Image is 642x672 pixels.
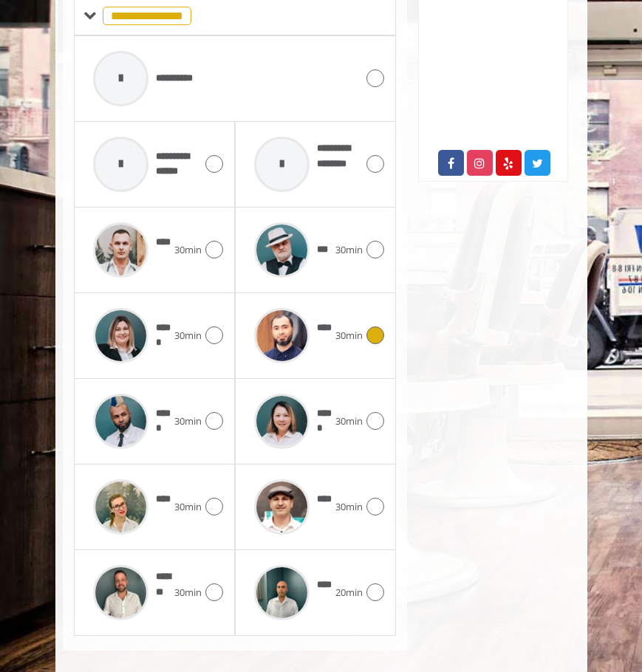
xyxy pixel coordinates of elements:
span: 20min [335,585,363,600]
span: 30min [335,242,363,258]
span: 30min [335,414,363,429]
span: 30min [174,585,202,600]
span: 30min [174,328,202,343]
span: 30min [174,414,202,429]
span: 30min [174,242,202,258]
span: 30min [335,499,363,515]
span: 30min [335,328,363,343]
span: 30min [174,499,202,515]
